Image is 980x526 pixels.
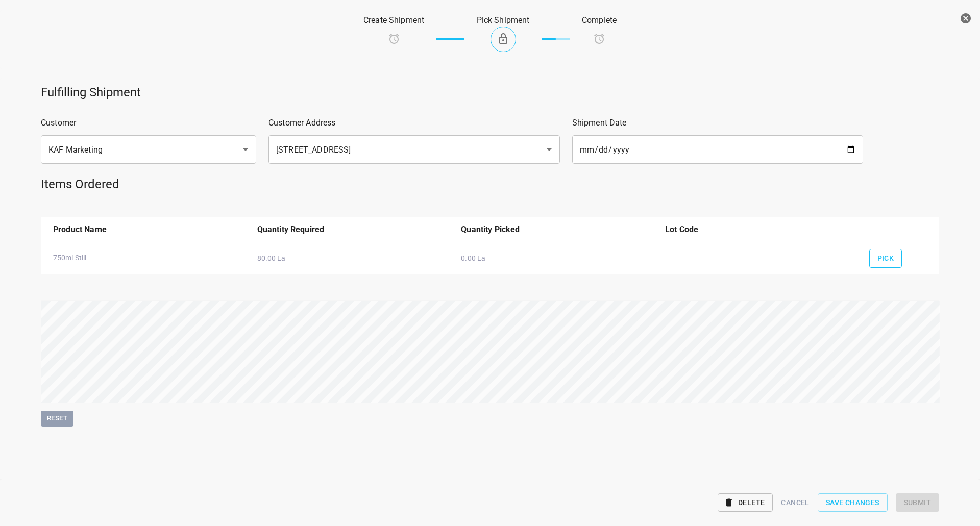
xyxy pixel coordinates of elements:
[461,223,653,236] p: Quantity Picked
[41,176,939,192] h5: Items Ordered
[238,142,253,157] button: Open
[41,117,256,129] p: Customer
[257,253,449,264] p: 80.00 Ea
[572,117,864,129] p: Shipment Date
[461,253,653,264] p: 0.00 Ea
[363,14,424,27] p: Create Shipment
[41,411,73,427] button: Reset
[542,142,556,157] button: Open
[53,223,245,236] p: Product Name
[826,496,879,509] span: Save Changes
[818,493,888,512] button: Save Changes
[257,223,449,236] p: Quantity Required
[665,223,857,236] p: Lot Code
[582,14,617,27] p: Complete
[781,496,809,509] span: Cancel
[41,84,939,101] h5: Fulfilling Shipment
[268,117,560,129] p: Customer Address
[718,493,773,512] button: Delete
[726,496,765,509] span: Delete
[477,14,530,27] p: Pick Shipment
[869,249,902,268] button: Pick
[877,252,894,265] span: Pick
[46,413,68,424] span: Reset
[777,493,813,512] button: Cancel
